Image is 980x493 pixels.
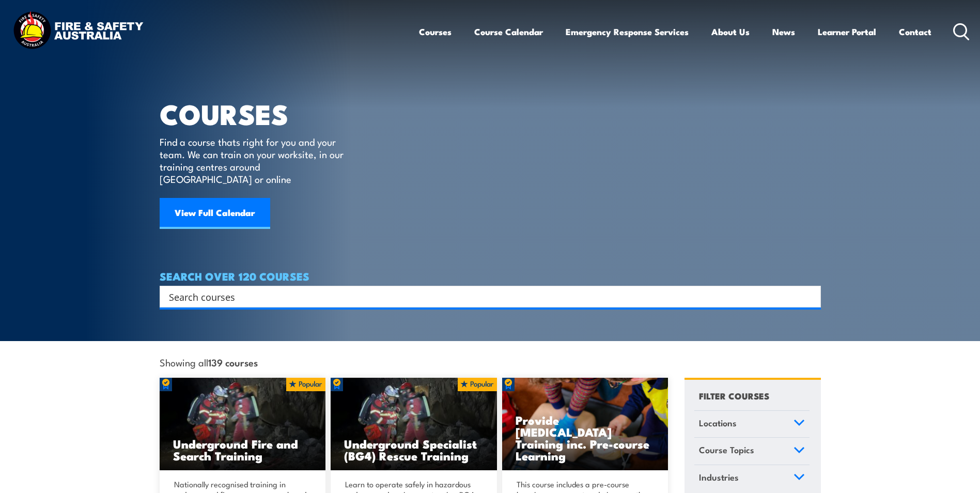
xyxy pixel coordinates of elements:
[208,355,258,369] strong: 139 courses
[699,416,737,430] span: Locations
[160,378,326,471] a: Underground Fire and Search Training
[160,101,359,126] h1: COURSES
[699,470,739,484] span: Industries
[160,135,348,185] p: Find a course thats right for you and your team. We can train on your worksite, in our training c...
[899,18,931,45] a: Contact
[419,18,452,45] a: Courses
[344,438,484,461] h3: Underground Specialist (BG4) Rescue Training
[694,465,810,492] a: Industries
[169,289,798,304] input: Search input
[160,357,258,367] span: Showing all
[160,270,821,282] h4: SEARCH OVER 120 COURSES
[502,378,668,471] a: Provide [MEDICAL_DATA] Training inc. Pre-course Learning
[171,289,800,304] form: Search form
[694,438,810,465] a: Course Topics
[331,378,497,471] img: Underground mine rescue
[803,289,817,304] button: Search magnifier button
[474,18,543,45] a: Course Calendar
[160,198,270,229] a: View Full Calendar
[160,378,326,471] img: Underground mine rescue
[516,414,655,461] h3: Provide [MEDICAL_DATA] Training inc. Pre-course Learning
[699,389,769,403] h4: FILTER COURSES
[502,378,668,471] img: Low Voltage Rescue and Provide CPR
[772,18,795,45] a: News
[818,18,876,45] a: Learner Portal
[331,378,497,471] a: Underground Specialist (BG4) Rescue Training
[699,443,754,457] span: Course Topics
[711,18,750,45] a: About Us
[173,438,313,461] h3: Underground Fire and Search Training
[694,411,810,438] a: Locations
[566,18,689,45] a: Emergency Response Services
